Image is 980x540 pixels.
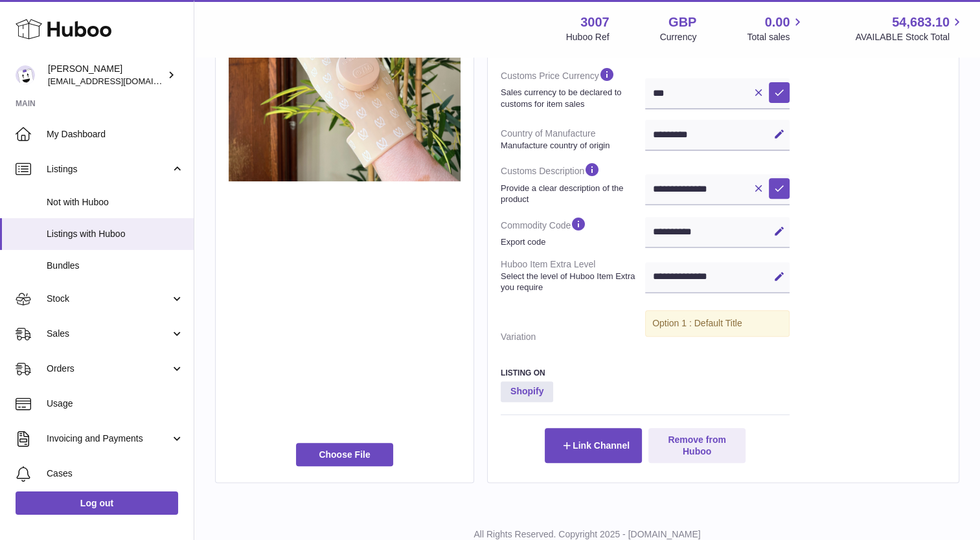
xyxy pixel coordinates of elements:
[660,31,697,43] div: Currency
[501,210,645,253] dt: Commodity Code
[48,76,190,86] span: [EMAIL_ADDRESS][DOMAIN_NAME]
[47,433,170,445] span: Invoicing and Payments
[47,260,184,272] span: Bundles
[501,140,642,152] strong: Manufacture country of origin
[47,363,170,375] span: Orders
[648,428,746,463] button: Remove from Huboo
[501,183,642,205] strong: Provide a clear description of the product
[47,398,184,410] span: Usage
[47,467,184,480] span: Cases
[580,14,610,31] strong: 3007
[501,61,645,115] dt: Customs Price Currency
[855,14,964,43] a: 54,683.10 AVAILABLE Stock Total
[47,196,184,208] span: Not with Huboo
[296,443,393,466] span: Choose File
[47,293,170,305] span: Stock
[16,65,35,85] img: bevmay@maysama.com
[892,14,950,31] span: 54,683.10
[501,253,645,298] dt: Huboo Item Extra Level
[48,63,165,87] div: [PERSON_NAME]
[566,31,610,43] div: Huboo Ref
[47,228,184,240] span: Listings with Huboo
[747,31,804,43] span: Total sales
[545,428,642,463] button: Link Channel
[747,14,804,43] a: 0.00 Total sales
[501,122,645,156] dt: Country of Manufacture
[645,310,790,337] div: Option 1 : Default Title
[501,381,553,402] strong: Shopify
[501,236,642,248] strong: Export code
[765,14,790,31] span: 0.00
[47,128,184,141] span: My Dashboard
[16,491,178,515] a: Log out
[47,163,170,175] span: Listings
[501,326,645,348] dt: Variation
[501,271,642,293] strong: Select the level of Huboo Item Extra you require
[501,156,645,210] dt: Customs Description
[855,31,964,43] span: AVAILABLE Stock Total
[47,328,170,340] span: Sales
[501,368,790,378] h3: Listing On
[501,87,642,109] strong: Sales currency to be declared to customs for item sales
[668,14,696,31] strong: GBP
